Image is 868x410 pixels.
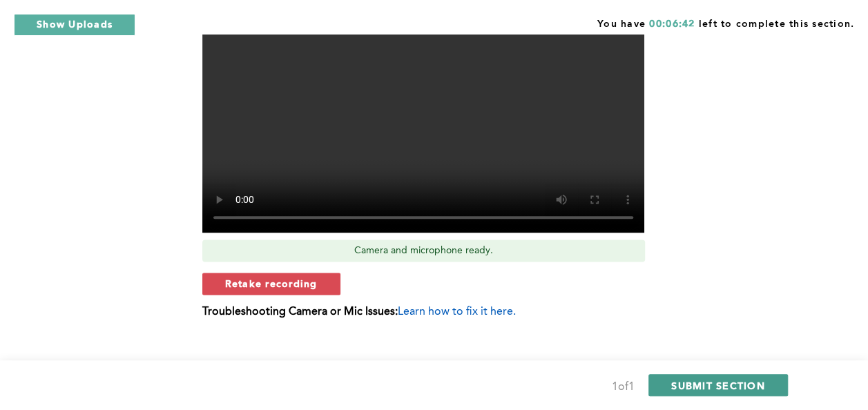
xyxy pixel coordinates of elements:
span: SUBMIT SECTION [671,379,765,392]
div: 1 of 1 [612,378,635,397]
button: Retake recording [202,273,340,295]
b: Troubleshooting Camera or Mic Issues: [202,306,398,318]
button: Show Uploads [14,14,135,36]
span: Learn how to fix it here. [398,306,516,318]
span: You have left to complete this section. [597,14,854,31]
div: Camera and microphone ready. [202,240,645,262]
button: SUBMIT SECTION [648,374,788,396]
span: 00:06:42 [649,19,695,29]
span: Retake recording [225,277,318,290]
